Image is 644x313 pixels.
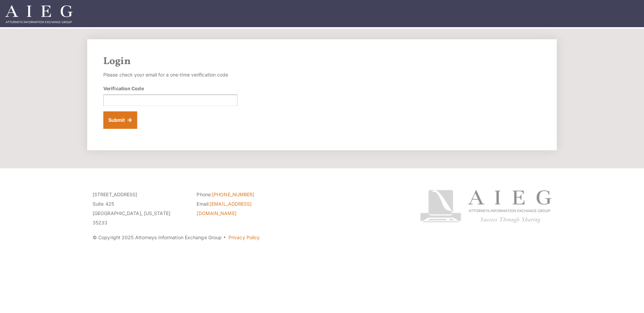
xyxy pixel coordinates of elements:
[103,111,137,129] button: Submit
[420,190,551,223] img: Attorneys Information Exchange Group logo
[93,190,186,227] p: [STREET_ADDRESS] Suite 425 [GEOGRAPHIC_DATA], [US_STATE] 35233
[197,201,252,216] a: [EMAIL_ADDRESS][DOMAIN_NAME]
[228,234,260,240] a: Privacy Policy
[93,233,395,242] p: © Copyright 2025 Attorneys Information Exchange Group
[212,192,254,197] a: [PHONE_NUMBER]
[103,70,237,80] p: Please check your email for a one-time verification code
[5,5,72,23] img: Attorneys Information Exchange Group
[103,55,541,67] h2: Login
[103,85,144,92] label: Verification Code
[197,199,290,218] li: Email:
[197,190,290,199] li: Phone:
[223,237,226,241] span: ·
